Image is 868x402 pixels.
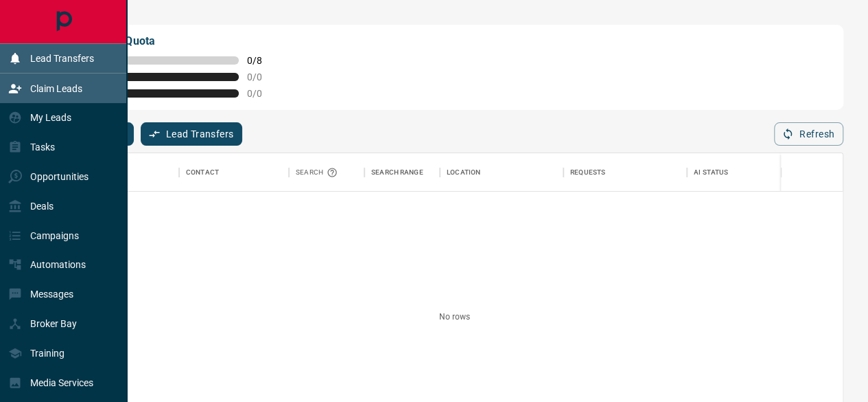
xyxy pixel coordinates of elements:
span: 0 / 8 [247,55,277,66]
div: Search Range [371,153,423,192]
div: AI Status [687,153,838,192]
div: Contact [186,153,219,192]
div: AI Status [694,153,728,192]
div: Requests [563,153,687,192]
button: Refresh [774,122,843,146]
div: Location [440,153,563,192]
p: My Daily Quota [80,33,277,49]
span: 0 / 0 [247,71,277,82]
button: Lead Transfers [141,122,243,146]
div: Name [56,153,179,192]
div: Search Range [364,153,440,192]
span: 0 / 0 [247,88,277,99]
div: Requests [570,153,605,192]
div: Location [447,153,480,192]
div: Contact [179,153,289,192]
div: Search [296,153,341,192]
